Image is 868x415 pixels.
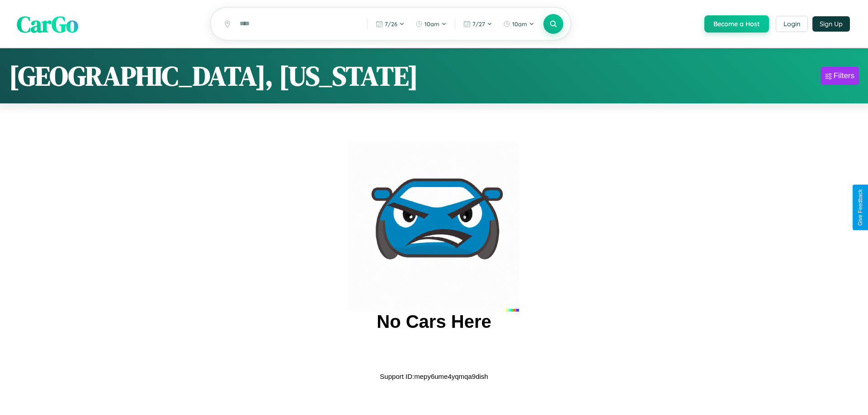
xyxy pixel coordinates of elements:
h2: No Cars Here [377,312,491,332]
span: 7 / 27 [472,20,485,28]
div: Filters [834,71,854,80]
button: Become a Host [704,15,769,33]
span: 7 / 26 [385,20,397,28]
button: Login [776,16,808,32]
span: 10am [425,20,439,28]
button: 7/26 [371,17,409,31]
img: car [349,142,519,312]
span: CarGo [17,8,78,39]
button: Filters [821,67,859,85]
button: 7/27 [459,17,497,31]
div: Give Feedback [857,189,863,226]
button: 10am [499,17,539,31]
p: Support ID: mepy6ume4yqmqa9dish [380,370,488,382]
h1: [GEOGRAPHIC_DATA], [US_STATE] [9,57,418,94]
button: Sign Up [812,16,850,32]
button: 10am [411,17,451,31]
span: 10am [512,20,527,28]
